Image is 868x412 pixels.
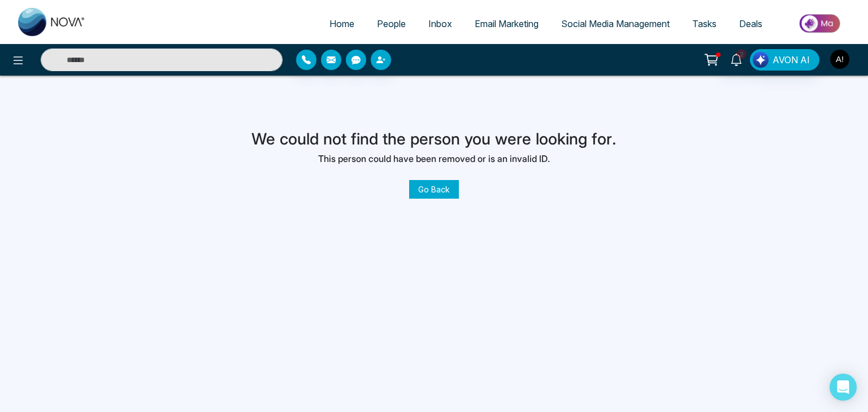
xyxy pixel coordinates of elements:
span: People [377,18,406,29]
img: Lead Flow [753,52,769,68]
span: Tasks [692,18,717,29]
a: People [366,13,417,34]
a: Deals [728,13,774,34]
img: User Avatar [830,50,849,69]
span: AVON AI [772,53,810,67]
a: Email Marketing [463,13,550,34]
span: 2 [736,49,747,59]
img: Nova CRM Logo [18,8,86,36]
span: Home [329,18,354,29]
a: Go Back [409,180,459,199]
button: AVON AI [750,49,819,71]
div: Open Intercom Messenger [830,374,857,401]
a: Inbox [417,13,463,34]
a: Social Media Management [550,13,681,34]
img: Market-place.gif [779,11,861,36]
span: Deals [739,18,762,29]
span: Inbox [428,18,452,29]
h6: This person could have been removed or is an invalid ID. [251,154,617,164]
a: 2 [723,49,750,69]
a: Home [318,13,366,34]
a: Tasks [681,13,728,34]
span: Email Marketing [475,18,539,29]
h3: We could not find the person you were looking for. [251,130,617,149]
span: Social Media Management [561,18,670,29]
